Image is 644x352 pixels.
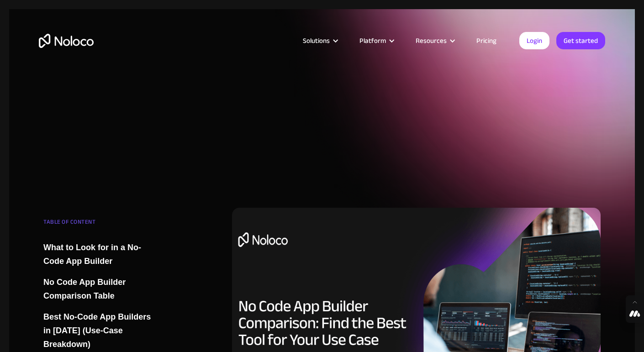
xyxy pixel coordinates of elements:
div: [PERSON_NAME] [261,193,350,204]
a: home [39,34,94,48]
div: Resources [416,35,447,47]
a: Get started [556,32,605,49]
a: What to Look for in a No-Code App Builder [43,241,154,268]
h1: No Code App Builder Comparison: Find the Best Tool for Your Use Case [232,135,601,184]
a: Login [519,32,549,49]
div: Solutions [291,35,348,47]
a: No Code App Builder Comparison Table [43,275,154,303]
div: Resources [404,35,465,47]
a: Pricing [465,35,508,47]
div: [DATE] [260,117,283,128]
a: Best No-Code App Builders in [DATE] (Use-Case Breakdown) [43,310,154,351]
div: Platform [359,35,386,47]
div: Head of Growth at Noloco [261,204,350,215]
div: Solutions [303,35,330,47]
div: Tools [232,117,255,128]
div: Platform [348,35,404,47]
div: TABLE OF CONTENT [43,215,154,233]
